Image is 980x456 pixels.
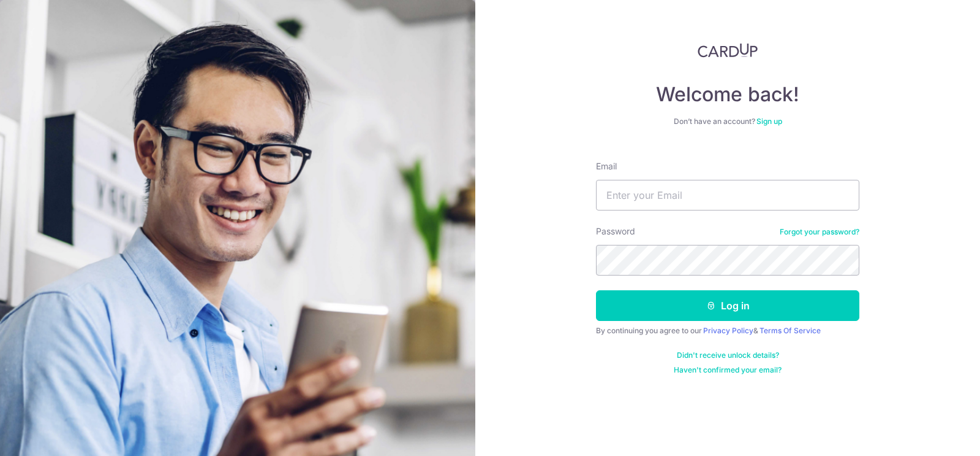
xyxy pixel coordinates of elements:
a: Didn't receive unlock details? [677,350,779,360]
a: Sign up [756,117,782,126]
label: Email [596,160,617,172]
button: Log in [596,290,859,321]
img: CardUp Logo [698,43,758,58]
label: Password [596,225,635,238]
input: Enter your Email [596,180,859,211]
a: Privacy Policy [703,326,753,335]
h4: Welcome back! [596,82,859,107]
div: Don’t have an account? [596,117,859,126]
a: Forgot your password? [780,227,859,237]
a: Haven't confirmed your email? [674,365,782,375]
div: By continuing you agree to our & [596,326,859,336]
a: Terms Of Service [759,326,821,335]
